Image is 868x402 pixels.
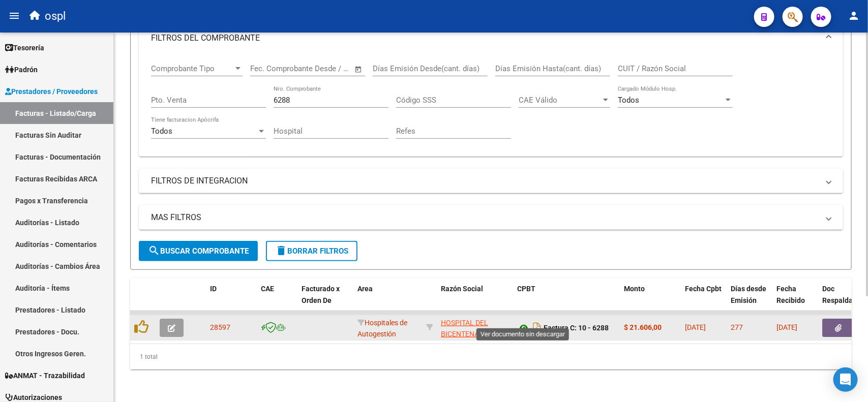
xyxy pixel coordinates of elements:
[848,10,860,22] mat-icon: person
[731,323,743,331] span: 277
[139,169,843,193] mat-expansion-panel-header: FILTROS DE INTEGRACION
[519,96,601,105] span: CAE Válido
[302,285,340,304] span: Facturado x Orden De
[727,278,772,323] datatable-header-cell: Días desde Emisión
[441,285,483,293] span: Razón Social
[292,64,342,73] input: End date
[151,127,172,136] span: Todos
[618,96,639,105] span: Todos
[437,278,513,323] datatable-header-cell: Razón Social
[151,212,819,223] mat-panel-title: MAS FILTROS
[139,54,843,157] div: FILTROS DEL COMPROBANTE
[624,323,662,331] strong: $ 21.606,00
[681,278,727,323] datatable-header-cell: Fecha Cpbt
[151,175,819,187] mat-panel-title: FILTROS DE INTEGRACION
[148,246,249,256] span: Buscar Comprobante
[261,285,274,293] span: CAE
[266,241,357,261] button: Borrar Filtros
[210,323,230,331] span: 28597
[5,370,85,381] span: ANMAT - Trazabilidad
[139,241,258,261] button: Buscar Comprobante
[513,278,620,323] datatable-header-cell: CPBT
[776,285,805,304] span: Fecha Recibido
[8,10,20,22] mat-icon: menu
[250,64,283,73] input: Start date
[139,205,843,230] mat-expansion-panel-header: MAS FILTROS
[685,323,706,331] span: [DATE]
[822,285,868,304] span: Doc Respaldatoria
[833,367,858,392] div: Open Intercom Messenger
[130,344,852,369] div: 1 total
[517,285,535,293] span: CPBT
[206,278,257,323] datatable-header-cell: ID
[530,320,544,336] i: Descargar documento
[731,285,766,304] span: Días desde Emisión
[5,64,38,75] span: Padrón
[5,42,44,53] span: Tesorería
[772,278,818,323] datatable-header-cell: Fecha Recibido
[5,86,98,97] span: Prestadores / Proveedores
[353,64,365,75] button: Open calendar
[45,5,66,27] span: ospl
[685,285,722,293] span: Fecha Cpbt
[275,246,348,256] span: Borrar Filtros
[624,285,645,293] span: Monto
[544,324,609,332] strong: Factura C: 10 - 6288
[139,22,843,54] mat-expansion-panel-header: FILTROS DEL COMPROBANTE
[151,33,819,44] mat-panel-title: FILTROS DEL COMPROBANTE
[357,285,373,293] span: Area
[441,317,509,338] div: 30716862840
[151,64,233,73] span: Comprobante Tipo
[620,278,681,323] datatable-header-cell: Monto
[776,323,797,331] span: [DATE]
[275,244,287,257] mat-icon: delete
[297,278,353,323] datatable-header-cell: Facturado x Orden De
[210,285,217,293] span: ID
[257,278,297,323] datatable-header-cell: CAE
[441,319,495,350] span: HOSPITAL DEL BICENTENARIO [PERSON_NAME]
[148,244,160,257] mat-icon: search
[357,319,407,338] span: Hospitales de Autogestión
[353,278,422,323] datatable-header-cell: Area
